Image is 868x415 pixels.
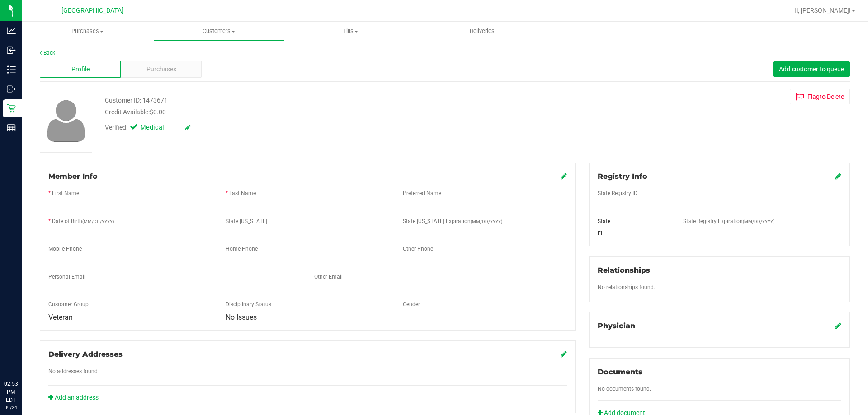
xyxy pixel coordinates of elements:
label: State Registry Expiration [683,217,774,225]
span: No documents found. [598,386,651,392]
img: user-icon.png [42,98,90,144]
label: First Name [52,189,79,197]
span: No Issues [226,313,257,322]
inline-svg: Inventory [7,65,16,74]
span: Relationships [598,266,650,275]
label: Gender [403,300,420,308]
div: Customer ID: 1473671 [105,96,168,105]
label: Preferred Name [403,189,441,197]
span: Documents [598,368,642,376]
a: Back [40,50,55,56]
label: Last Name [229,189,256,197]
label: Customer Group [48,300,89,308]
inline-svg: Inbound [7,46,16,55]
label: Other Email [314,273,343,281]
span: (MM/DD/YYYY) [471,219,502,224]
div: FL [591,229,677,238]
a: Customers [153,22,285,41]
span: Add customer to queue [779,65,844,73]
span: (MM/DD/YYYY) [743,219,774,224]
a: Purchases [22,22,153,41]
inline-svg: Retail [7,104,16,113]
span: Member Info [48,172,98,181]
span: Hi, [PERSON_NAME]! [792,7,851,14]
span: Registry Info [598,172,647,181]
label: Date of Birth [52,217,114,225]
label: Mobile Phone [48,245,82,253]
span: Medical [140,123,176,133]
span: $0.00 [150,108,166,116]
inline-svg: Outbound [7,84,16,93]
span: Purchases [146,65,176,74]
span: (MM/DD/YYYY) [82,219,114,224]
a: Deliveries [416,22,548,41]
label: Disciplinary Status [226,300,271,308]
label: Other Phone [403,245,433,253]
span: Deliveries [458,27,507,35]
button: Flagto Delete [790,89,850,104]
a: Tills [285,22,416,41]
span: [GEOGRAPHIC_DATA] [61,7,123,14]
span: Customers [154,27,284,35]
label: No relationships found. [598,283,655,291]
span: Profile [71,65,90,74]
div: State [591,217,677,225]
label: No addresses found [48,367,98,375]
a: Add an address [48,394,99,401]
p: 09/24 [4,404,18,411]
button: Add customer to queue [773,61,850,77]
div: Verified: [105,123,191,133]
div: Credit Available: [105,107,503,117]
label: Personal Email [48,273,85,281]
label: Home Phone [226,245,258,253]
span: Physician [598,322,635,330]
inline-svg: Reports [7,123,16,132]
label: State Registry ID [598,189,637,197]
span: Tills [285,27,416,35]
p: 02:53 PM EDT [4,380,18,404]
span: Delivery Addresses [48,350,123,359]
iframe: Resource center [9,343,36,370]
span: Veteran [48,313,73,322]
inline-svg: Analytics [7,26,16,35]
span: Purchases [22,27,153,35]
label: State [US_STATE] [226,217,267,225]
label: State [US_STATE] Expiration [403,217,502,225]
